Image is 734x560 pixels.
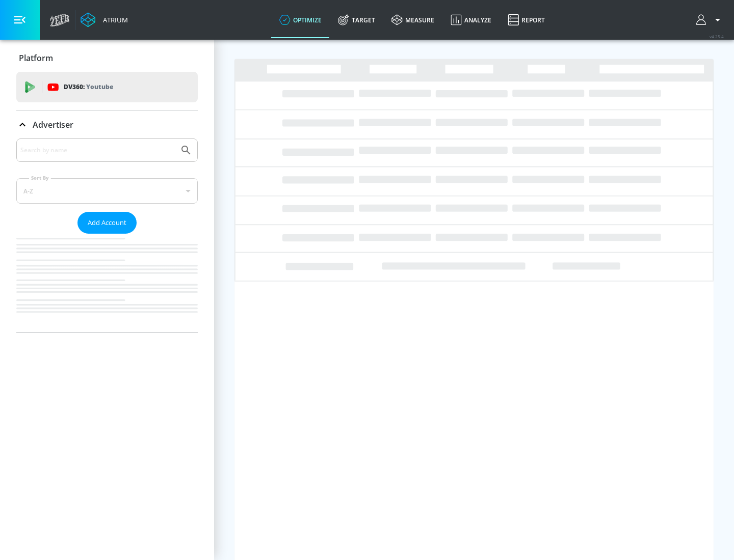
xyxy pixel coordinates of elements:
button: Add Account [77,212,137,234]
div: Platform [16,44,198,72]
div: A-Z [16,178,198,204]
a: Report [500,2,553,38]
p: Advertiser [33,119,73,130]
nav: list of Advertiser [16,234,198,332]
a: Analyze [442,2,500,38]
a: Target [330,2,383,38]
p: Platform [19,52,53,64]
p: Youtube [86,81,113,92]
a: Atrium [81,12,128,27]
input: Search by name [20,144,175,157]
a: optimize [271,2,330,38]
div: Advertiser [16,138,198,332]
label: Sort By [29,175,51,181]
div: DV360: Youtube [16,72,198,102]
p: DV360: [64,81,113,93]
a: measure [383,2,442,38]
div: Advertiser [16,110,198,139]
span: v 4.25.4 [710,34,724,39]
span: Add Account [88,217,126,229]
div: Atrium [99,15,128,24]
